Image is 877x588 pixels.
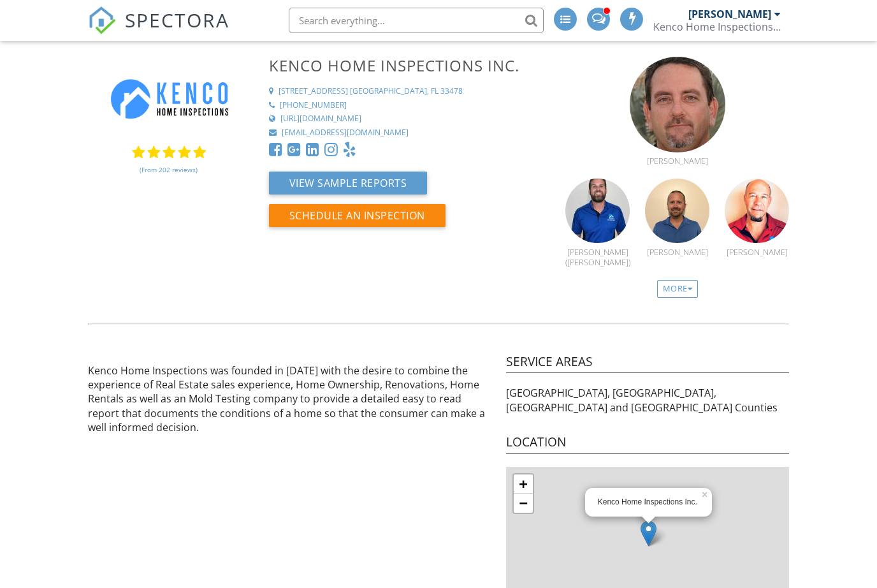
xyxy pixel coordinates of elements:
a: (From 202 reviews) [140,159,198,180]
h4: Location [506,434,790,454]
a: View Sample Reports [269,180,428,194]
a: [URL][DOMAIN_NAME] [269,114,551,124]
div: [EMAIL_ADDRESS][DOMAIN_NAME] [282,128,409,138]
h4: Service Areas [506,353,790,374]
div: [GEOGRAPHIC_DATA], FL 33478 [350,86,463,97]
a: × [700,488,712,497]
img: 5014914_orig.jpg [630,57,725,152]
a: [PERSON_NAME] [625,142,729,166]
a: [PHONE_NUMBER] [269,100,551,111]
div: [PERSON_NAME] ([PERSON_NAME]) [565,247,630,267]
a: [PERSON_NAME] [645,232,709,256]
a: Zoom in [514,474,533,494]
a: [EMAIL_ADDRESS][DOMAIN_NAME] [269,128,551,138]
div: [PERSON_NAME] [645,247,709,257]
a: Schedule an Inspection [269,212,446,226]
img: img_0672.jpeg [645,179,709,243]
img: Kenco_logo.jpg [88,57,250,139]
p: Kenco Home Inspections was founded in [DATE] with the desire to combine the experience of Real Es... [88,364,491,435]
p: [GEOGRAPHIC_DATA], [GEOGRAPHIC_DATA], [GEOGRAPHIC_DATA] and [GEOGRAPHIC_DATA] Counties [506,386,790,415]
img: The Best Home Inspection Software - Spectora [88,6,116,34]
a: [PERSON_NAME] ([PERSON_NAME]) [565,232,630,267]
img: img_19821.jpg [725,179,789,243]
div: Kenco Home Inspections Inc. [653,20,781,33]
div: Kenco Home Inspections Inc. [598,497,699,508]
input: Search everything... [289,8,544,33]
button: View Sample Reports [269,172,428,195]
div: [URL][DOMAIN_NAME] [280,114,361,124]
a: SPECTORA [88,17,229,44]
img: img_5007.jpeg [565,179,630,243]
h3: Kenco Home Inspections Inc. [269,57,551,74]
div: [PERSON_NAME] [625,156,729,166]
a: Zoom out [514,494,533,513]
div: [STREET_ADDRESS] [279,86,348,97]
div: [PERSON_NAME] [725,247,789,257]
div: [PHONE_NUMBER] [280,100,347,111]
span: SPECTORA [125,6,229,33]
a: [STREET_ADDRESS] [GEOGRAPHIC_DATA], FL 33478 [269,86,551,97]
button: Schedule an Inspection [269,204,446,227]
div: [PERSON_NAME] [688,8,771,20]
a: [PERSON_NAME] [725,232,789,256]
div: More [657,280,699,298]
